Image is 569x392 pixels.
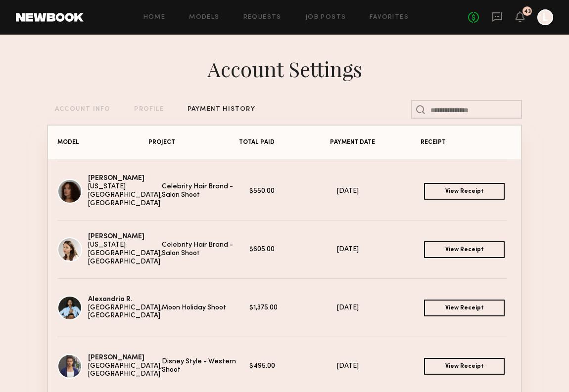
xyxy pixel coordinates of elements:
div: Moon Holiday Shoot [162,304,249,312]
a: View Receipt [424,300,505,316]
a: Models [189,14,219,21]
a: Alexandria R. [88,296,133,303]
div: ACCOUNT INFO [55,106,110,113]
a: View Receipt [424,358,505,375]
div: TOTAL PAID [239,139,330,146]
a: [PERSON_NAME] [88,354,144,361]
div: [GEOGRAPHIC_DATA], [GEOGRAPHIC_DATA] [88,362,162,379]
a: [PERSON_NAME] [88,175,144,181]
a: View Receipt [424,183,505,200]
div: PROJECT [148,139,239,146]
div: $605.00 [249,246,337,254]
a: [PERSON_NAME] [88,233,144,240]
div: 43 [524,9,531,14]
img: Alexandria R. [57,296,82,320]
div: RECEIPT [421,139,512,146]
a: Favorites [370,14,409,21]
div: PROFILE [134,106,163,113]
div: [US_STATE][GEOGRAPHIC_DATA], [GEOGRAPHIC_DATA] [88,183,162,208]
a: View Receipt [424,241,505,258]
div: [DATE] [337,187,425,196]
a: L [537,9,553,25]
div: PAYMENT DATE [330,139,421,146]
img: Trae G. [57,354,82,379]
div: [DATE] [337,362,425,371]
div: $550.00 [249,187,337,196]
img: Cleopatra K. [57,179,82,204]
a: Home [143,14,166,21]
div: $1,375.00 [249,304,337,312]
div: $495.00 [249,362,337,371]
div: Celebrity Hair Brand - Salon Shoot [162,183,249,200]
a: Requests [243,14,282,21]
div: [DATE] [337,246,425,254]
div: [GEOGRAPHIC_DATA], [GEOGRAPHIC_DATA] [88,304,162,321]
div: PAYMENT HISTORY [188,106,255,113]
div: Disney Style - Western Shoot [162,358,249,375]
div: Celebrity Hair Brand - Salon Shoot [162,241,249,258]
div: Account Settings [207,55,362,83]
div: [US_STATE][GEOGRAPHIC_DATA], [GEOGRAPHIC_DATA] [88,241,162,266]
img: Diana P. [57,237,82,262]
div: MODEL [57,139,148,146]
a: Job Posts [305,14,346,21]
div: [DATE] [337,304,425,312]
